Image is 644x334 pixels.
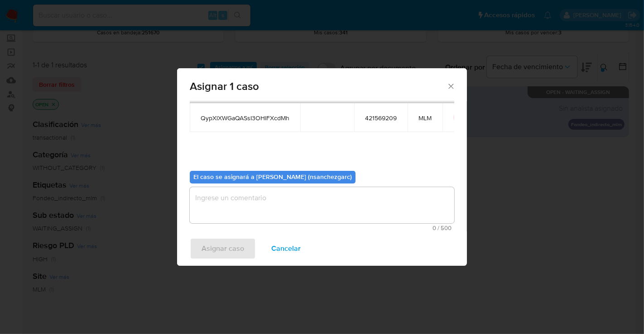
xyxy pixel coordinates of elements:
button: Cerrar ventana [447,82,455,90]
span: MLM [418,114,432,122]
button: Cancelar [260,238,312,259]
div: assign-modal [177,68,467,266]
span: 421569209 [365,114,397,122]
b: El caso se asignará a [PERSON_NAME] (nsanchezgarc) [193,172,352,181]
span: Cancelar [271,239,301,259]
span: Máximo 500 caracteres [192,225,452,231]
button: icon-button [453,112,464,123]
span: QypXlXWGaQASsI3OHlFXcdMh [201,114,289,122]
span: Asignar 1 caso [190,81,447,92]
